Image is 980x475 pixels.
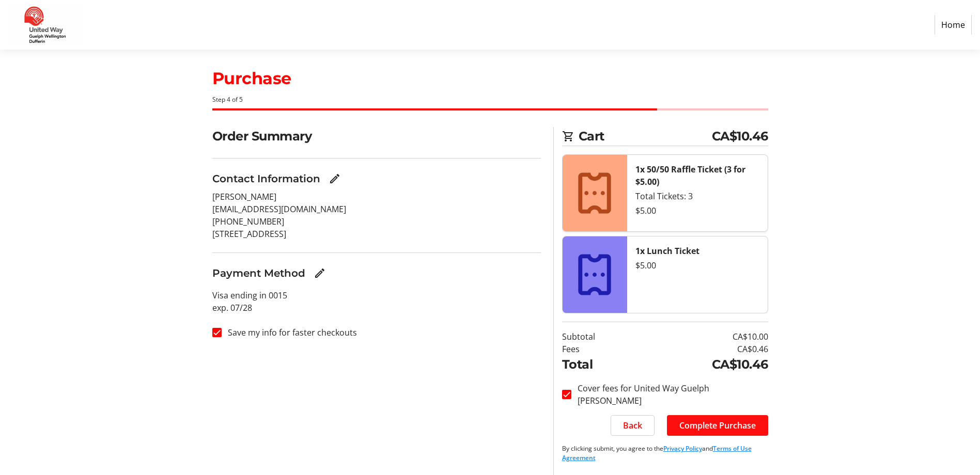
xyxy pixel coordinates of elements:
[212,228,541,240] p: [STREET_ADDRESS]
[679,419,756,432] span: Complete Purchase
[638,330,768,343] td: CA$10.00
[562,330,639,343] td: Subtotal
[212,289,541,314] p: Visa ending in 0015 exp. 07/28
[638,355,768,374] td: CA$10.46
[212,265,305,281] h3: Payment Method
[562,444,768,463] p: By clicking submit, you agree to the and
[222,326,357,339] label: Save my info for faster checkouts
[611,415,655,436] button: Back
[562,444,752,462] a: Terms of Use Agreement
[212,127,541,146] h2: Order Summary
[562,343,639,355] td: Fees
[935,15,972,35] a: Home
[635,190,759,202] div: Total Tickets: 3
[638,343,768,355] td: CA$0.46
[309,263,330,283] button: Edit Payment Method
[212,66,768,91] h1: Purchase
[212,191,541,203] p: [PERSON_NAME]
[212,171,320,186] h3: Contact Information
[8,4,82,45] img: United Way Guelph Wellington Dufferin's Logo
[212,203,541,215] p: [EMAIL_ADDRESS][DOMAIN_NAME]
[712,127,768,146] span: CA$10.46
[635,245,699,257] strong: 1x Lunch Ticket
[212,215,541,228] p: [PHONE_NUMBER]
[324,168,345,189] button: Edit Contact Information
[635,259,759,272] div: $5.00
[667,415,768,436] button: Complete Purchase
[212,95,768,104] div: Step 4 of 5
[579,127,712,146] span: Cart
[571,382,768,407] label: Cover fees for United Way Guelph [PERSON_NAME]
[635,204,759,217] div: $5.00
[562,355,639,374] td: Total
[663,444,702,453] a: Privacy Policy
[635,164,745,187] strong: 1x 50/50 Raffle Ticket (3 for $5.00)
[623,419,642,432] span: Back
